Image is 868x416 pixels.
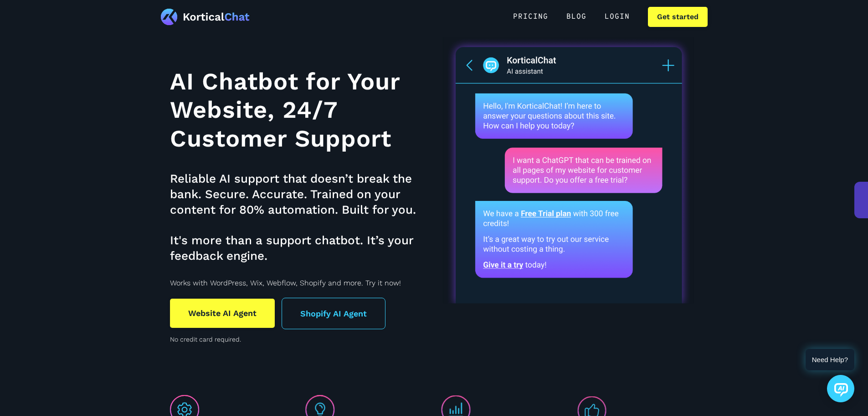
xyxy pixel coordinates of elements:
a: Get started [648,7,708,27]
a: Website AI Agent [170,299,275,328]
img: AI Chatbot KorticalChat [443,37,693,303]
p: Works with WordPress, Wix, Webflow, Shopify and more. Try it now! [170,278,429,289]
a: Pricing [504,7,557,27]
p: No credit card required. [170,334,429,345]
h1: AI Chatbot for Your Website, 24/7 Customer Support [170,67,429,153]
a: Shopify AI Agent [282,298,385,329]
h3: Reliable AI support that doesn’t break the bank. Secure. Accurate. Trained on your content for 80... [170,171,429,264]
a: BLOG [557,7,596,27]
a: Login [596,7,639,27]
